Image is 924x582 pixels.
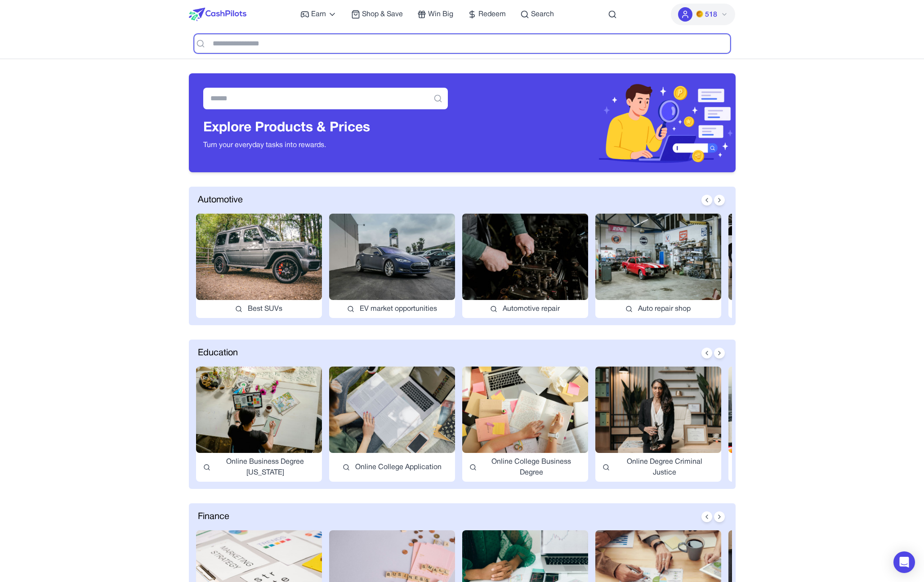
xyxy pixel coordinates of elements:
[311,9,326,20] span: Earn
[355,462,442,473] span: Online College Application
[362,9,403,20] span: Shop & Save
[198,194,243,206] span: Automotive
[417,9,453,20] a: Win Big
[705,9,717,20] span: 518
[198,347,238,359] span: Education
[248,304,282,314] span: Best SUVs
[428,9,453,20] span: Win Big
[893,551,915,573] div: Open Intercom Messenger
[520,9,554,20] a: Search
[203,120,448,136] h3: Explore Products & Prices
[360,304,437,314] span: EV market opportunities
[462,73,736,172] img: Header decoration
[478,9,506,20] span: Redeem
[482,457,581,478] span: Online College Business Degree
[203,140,448,151] p: Turn your everyday tasks into rewards.
[198,510,229,523] span: Finance
[351,9,403,20] a: Shop & Save
[468,9,506,20] a: Redeem
[638,304,691,314] span: Auto repair shop
[300,9,337,20] a: Earn
[189,8,246,21] img: CashPilots Logo
[216,457,315,478] span: Online Business Degree [US_STATE]
[531,9,554,20] span: Search
[696,10,703,18] img: PMs
[671,4,735,25] button: PMs518
[503,304,560,314] span: Automotive repair
[615,457,714,478] span: Online Degree Criminal Justice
